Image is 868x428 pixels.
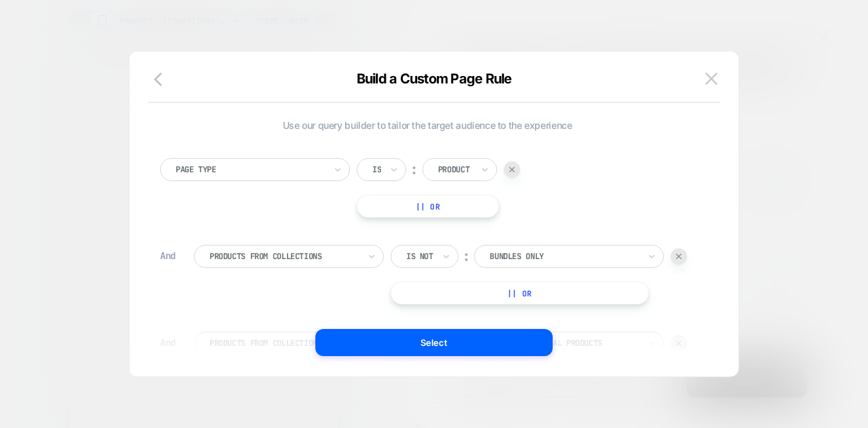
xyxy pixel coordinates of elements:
[160,119,694,131] span: Use our query builder to tailor the target audience to the experience
[391,281,649,305] button: || Or
[460,248,473,266] div: ︰
[357,71,512,87] span: Build a Custom Page Rule
[315,329,553,356] button: Select
[676,254,682,259] img: end
[509,167,515,172] img: end
[705,73,717,84] img: close
[357,195,499,218] button: || Or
